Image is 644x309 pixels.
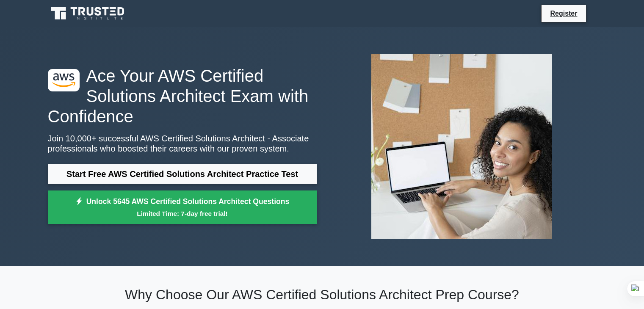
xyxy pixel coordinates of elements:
a: Unlock 5645 AWS Certified Solutions Architect QuestionsLimited Time: 7-day free trial! [48,190,317,224]
h1: Ace Your AWS Certified Solutions Architect Exam with Confidence [48,66,317,127]
a: Start Free AWS Certified Solutions Architect Practice Test [48,164,317,184]
a: Register [545,8,582,19]
p: Join 10,000+ successful AWS Certified Solutions Architect - Associate professionals who boosted t... [48,133,317,154]
small: Limited Time: 7-day free trial! [58,209,307,218]
h2: Why Choose Our AWS Certified Solutions Architect Prep Course? [48,287,597,303]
